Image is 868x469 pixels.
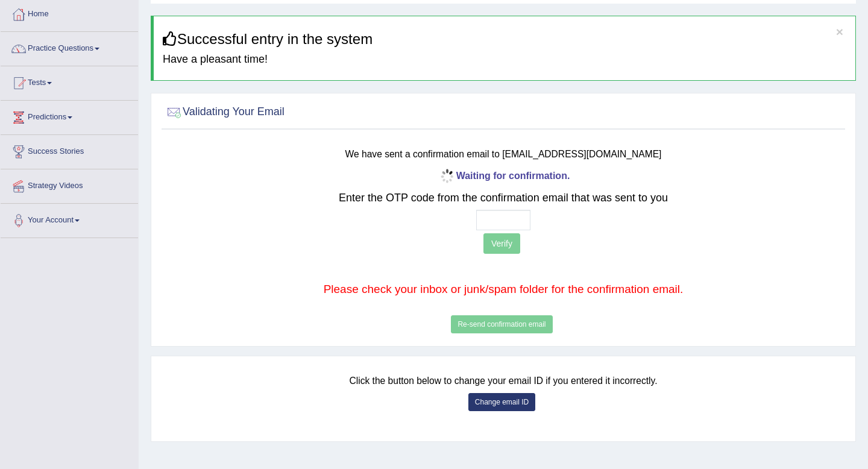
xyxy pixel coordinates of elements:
[1,66,138,96] a: Tests
[468,393,535,411] button: Change email ID
[222,281,784,298] p: Please check your inbox or junk/spam folder for the confirmation email.
[836,25,843,38] button: ×
[165,103,285,121] h2: Validating Your Email
[222,192,784,204] h2: Enter the OTP code from the confirmation email that was sent to you
[437,171,570,181] b: Waiting for confirmation.
[163,54,846,66] h4: Have a pleasant time!
[1,101,138,131] a: Predictions
[1,135,138,165] a: Success Stories
[163,31,846,47] h3: Successful entry in the system
[437,167,456,186] img: icon-progress-circle-small.gif
[1,32,138,62] a: Practice Questions
[349,376,657,386] small: Click the button below to change your email ID if you entered it incorrectly.
[1,204,138,234] a: Your Account
[1,169,138,200] a: Strategy Videos
[345,149,662,159] small: We have sent a confirmation email to [EMAIL_ADDRESS][DOMAIN_NAME]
